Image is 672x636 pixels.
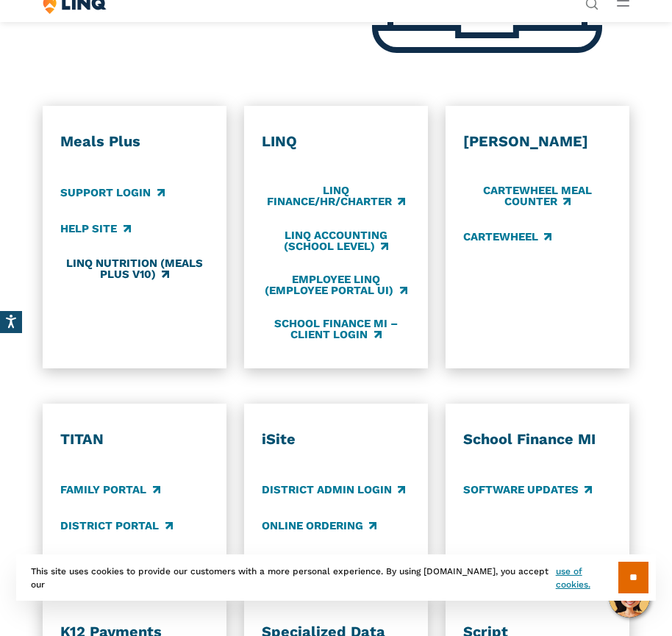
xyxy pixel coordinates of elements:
[60,132,209,151] h3: Meals Plus
[262,518,376,534] a: Online Ordering
[463,482,592,498] a: Software Updates
[60,221,130,237] a: Help Site
[262,317,410,341] a: School Finance MI – Client Login
[262,185,410,209] a: LINQ Finance/HR/Charter
[463,430,612,449] h3: School Finance MI
[556,565,618,591] a: use of cookies.
[262,132,410,151] h3: LINQ
[16,554,656,601] div: This site uses cookies to provide our customers with a more personal experience. By using [DOMAIN...
[60,430,209,449] h3: TITAN
[262,482,405,498] a: District Admin Login
[60,185,164,201] a: Support Login
[463,185,612,209] a: CARTEWHEEL Meal Counter
[463,229,551,245] a: CARTEWHEEL
[60,257,209,281] a: LINQ Nutrition (Meals Plus v10)
[262,229,410,253] a: LINQ Accounting (school level)
[262,273,410,297] a: Employee LINQ (Employee Portal UI)
[463,132,612,151] h3: [PERSON_NAME]
[60,482,160,498] a: Family Portal
[60,518,172,534] a: District Portal
[262,430,410,449] h3: iSite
